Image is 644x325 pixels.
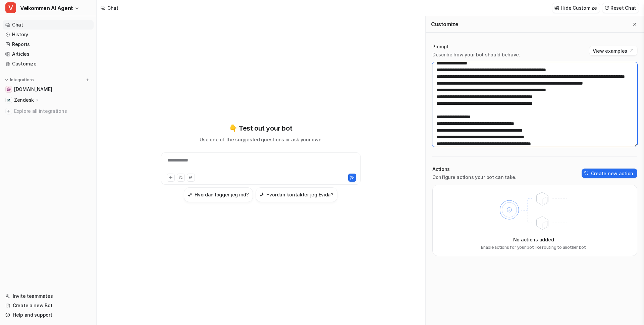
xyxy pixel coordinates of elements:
[85,78,90,82] img: menu_add.svg
[3,77,36,83] button: Integrations
[432,43,520,50] p: Prompt
[260,192,264,197] img: Hvordan kontakter jeg Evida?
[582,169,637,178] button: Create new action
[3,59,94,68] a: Customize
[4,78,9,82] img: expand menu
[20,3,73,13] span: Velkommen AI Agent
[554,5,559,10] img: customize
[3,106,94,116] a: Explore all integrations
[431,21,458,28] h2: Customize
[561,4,597,11] p: Hide Customize
[195,191,249,198] h3: Hvordan logger jeg ind?
[3,291,94,301] a: Invite teammates
[5,2,16,13] span: V
[432,51,520,58] p: Describe how your bot should behave.
[229,123,292,133] p: 👇 Test out your bot
[432,174,517,181] p: Configure actions your bot can take.
[552,3,600,13] button: Hide Customize
[188,192,193,197] img: Hvordan logger jeg ind?
[184,187,253,202] button: Hvordan logger jeg ind?Hvordan logger jeg ind?
[256,187,337,202] button: Hvordan kontakter jeg Evida?Hvordan kontakter jeg Evida?
[584,171,589,176] img: create-action-icon.svg
[3,85,94,94] a: velkommen.dk[DOMAIN_NAME]
[589,46,637,55] button: View examples
[14,97,34,103] p: Zendesk
[200,136,321,143] p: Use one of the suggested questions or ask your own
[14,86,52,93] span: [DOMAIN_NAME]
[107,4,118,11] div: Chat
[3,30,94,39] a: History
[7,87,11,91] img: velkommen.dk
[5,108,12,114] img: explore all integrations
[513,236,554,243] p: No actions added
[602,3,639,13] button: Reset Chat
[10,77,34,83] p: Integrations
[3,20,94,30] a: Chat
[3,310,94,320] a: Help and support
[3,49,94,59] a: Articles
[266,191,333,198] h3: Hvordan kontakter jeg Evida?
[432,166,517,173] p: Actions
[3,301,94,310] a: Create a new Bot
[14,106,91,117] span: Explore all integrations
[631,20,639,28] button: Close flyout
[3,40,94,49] a: Reports
[481,244,586,250] p: Enable actions for your bot like routing to another bot
[604,5,609,10] img: reset
[7,98,11,102] img: Zendesk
